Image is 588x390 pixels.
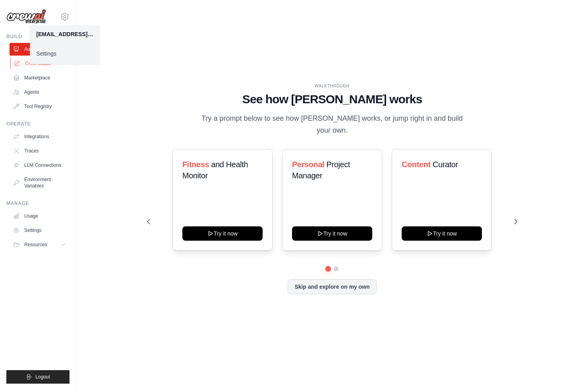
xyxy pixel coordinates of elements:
a: Automations [10,43,70,56]
button: Try it now [182,226,263,241]
button: Try it now [402,226,482,241]
span: Content [402,160,431,169]
button: Resources [10,238,70,251]
a: Tool Registry [10,100,70,113]
div: Operate [6,121,70,127]
span: and Health Monitor [182,160,248,180]
a: Settings [10,224,70,237]
p: Try a prompt below to see how [PERSON_NAME] works, or jump right in and build your own. [199,113,466,136]
span: Fitness [182,160,209,169]
button: Skip and explore on my own [288,279,376,294]
span: Personal [292,160,324,169]
div: Manage [6,200,70,207]
a: Traces [10,145,70,157]
h1: See how [PERSON_NAME] works [147,92,517,106]
a: Settings [30,46,100,61]
div: 채팅 위젯 [548,352,588,390]
span: Curator [433,160,458,169]
div: Build [6,33,70,40]
span: Resources [24,241,47,248]
div: [EMAIL_ADDRESS][DOMAIN_NAME] [36,30,93,38]
a: Crew Studio [10,57,70,70]
button: Try it now [292,226,372,241]
span: Project Manager [292,160,350,180]
img: Logo [6,9,46,24]
a: Agents [10,86,70,98]
div: WALKTHROUGH [147,83,517,89]
iframe: Chat Widget [548,352,588,390]
a: LLM Connections [10,159,70,172]
span: Logout [35,374,50,380]
button: Logout [6,370,70,384]
a: Environment Variables [10,173,70,192]
a: Usage [10,210,70,222]
a: Integrations [10,130,70,143]
a: Marketplace [10,71,70,84]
